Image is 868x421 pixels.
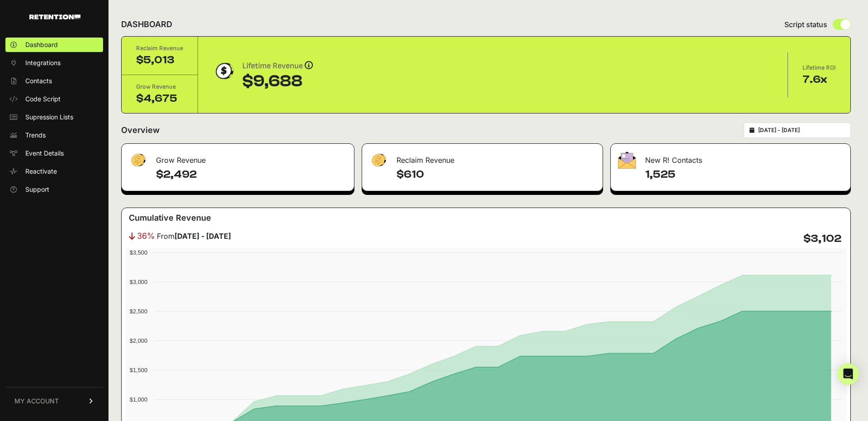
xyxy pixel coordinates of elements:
div: Reclaim Revenue [136,44,183,53]
img: Retention.com [29,14,80,19]
h4: $3,102 [803,232,841,246]
img: dollar-coin-05c43ed7efb7bc0c12610022525b4bbbb207c7efeef5aecc26f025e68dcafac9.png [212,60,235,82]
a: Event Details [5,146,103,161]
span: Dashboard [25,40,58,49]
span: Supression Lists [25,113,73,122]
div: 7.6x [802,72,836,87]
img: fa-dollar-13500eef13a19c4ab2b9ed9ad552e47b0d9fc28b02b83b90ba0e00f96d6372e9.png [369,151,387,169]
a: Dashboard [5,38,103,52]
a: Code Script [5,92,103,106]
div: Lifetime ROI [802,63,836,72]
div: $9,688 [242,72,313,90]
h3: Cumulative Revenue [129,212,211,224]
span: From [157,231,231,241]
div: $5,013 [136,53,183,67]
a: Reactivate [5,164,103,179]
strong: [DATE] - [DATE] [175,232,231,241]
div: Lifetime Revenue [242,60,313,72]
span: Event Details [25,149,64,158]
text: $1,500 [130,367,147,374]
text: $2,500 [130,308,147,315]
div: Open Intercom Messenger [837,363,859,385]
h4: $2,492 [156,167,347,182]
span: Integrations [25,58,61,67]
text: $3,500 [130,249,147,256]
a: Trends [5,128,103,142]
span: Support [25,185,49,194]
div: New R! Contacts [611,144,850,171]
a: Contacts [5,74,103,88]
text: $3,000 [130,279,147,285]
span: Code Script [25,95,61,104]
span: Script status [784,19,827,30]
a: Support [5,182,103,197]
a: MY ACCOUNT [5,387,103,415]
h2: DASHBOARD [121,18,172,31]
text: $1,000 [130,396,147,403]
a: Integrations [5,56,103,70]
text: $2,000 [130,337,147,344]
img: fa-envelope-19ae18322b30453b285274b1b8af3d052b27d846a4fbe8435d1a52b978f639a2.png [618,151,636,169]
span: Reactivate [25,167,57,176]
div: Reclaim Revenue [362,144,603,171]
span: Trends [25,131,46,140]
span: MY ACCOUNT [14,397,59,406]
span: 36% [137,230,155,242]
span: Contacts [25,76,52,85]
a: Supression Lists [5,110,103,124]
div: Grow Revenue [136,82,183,91]
div: $4,675 [136,91,183,106]
h4: 1,525 [645,167,843,182]
div: Grow Revenue [122,144,354,171]
h4: $610 [396,167,595,182]
img: fa-dollar-13500eef13a19c4ab2b9ed9ad552e47b0d9fc28b02b83b90ba0e00f96d6372e9.png [129,151,147,169]
h2: Overview [121,124,160,137]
